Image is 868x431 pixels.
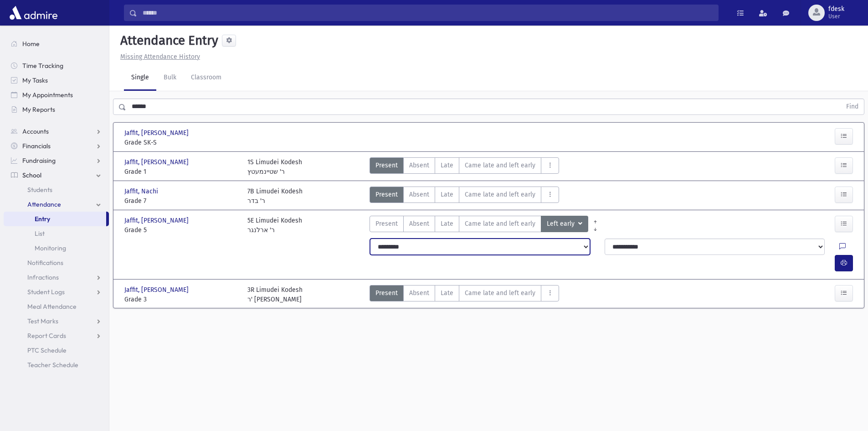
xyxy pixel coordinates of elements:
[22,171,41,179] span: School
[4,241,109,255] a: Monitoring
[22,91,73,99] span: My Appointments
[4,124,109,139] a: Accounts
[124,285,190,295] span: Jaffit, [PERSON_NAME]
[22,62,63,70] span: Time Tracking
[828,13,844,20] span: User
[7,4,60,22] img: AdmirePro
[370,285,559,304] div: AttTypes
[124,187,160,196] span: Jaffit, Nachi
[4,226,109,241] a: List
[370,157,559,177] div: AttTypes
[409,190,429,199] span: Absent
[409,219,429,228] span: Absent
[4,168,109,182] a: School
[35,229,45,238] span: List
[124,196,238,206] span: Grade 7
[124,216,190,225] span: Jaffit, [PERSON_NAME]
[22,127,49,135] span: Accounts
[124,167,238,177] span: Grade 1
[4,358,109,372] a: Teacher Schedule
[22,40,40,48] span: Home
[27,200,61,208] span: Attendance
[4,139,109,153] a: Financials
[124,295,238,304] span: Grade 3
[35,244,66,252] span: Monitoring
[4,58,109,73] a: Time Tracking
[4,255,109,270] a: Notifications
[375,161,398,170] span: Present
[27,288,65,296] span: Student Logs
[4,328,109,343] a: Report Cards
[4,36,109,51] a: Home
[27,273,59,281] span: Infractions
[4,285,109,299] a: Student Logs
[27,317,58,325] span: Test Marks
[117,53,200,61] a: Missing Attendance History
[4,299,109,314] a: Meal Attendance
[441,219,453,228] span: Late
[124,65,156,91] a: Single
[22,76,48,84] span: My Tasks
[4,197,109,212] a: Attendance
[247,157,302,177] div: 1S Limudei Kodesh ר' שטיינמעטץ
[35,215,50,223] span: Entry
[124,128,190,138] span: Jaffit, [PERSON_NAME]
[247,285,303,304] div: 3R Limudei Kodesh ר' [PERSON_NAME]
[137,5,718,21] input: Search
[124,138,238,147] span: Grade SK-S
[441,190,453,199] span: Late
[22,156,56,165] span: Fundraising
[370,216,588,235] div: AttTypes
[4,343,109,358] a: PTC Schedule
[541,216,588,232] button: Left early
[27,302,77,311] span: Meal Attendance
[27,186,52,194] span: Students
[22,105,55,114] span: My Reports
[465,219,535,228] span: Came late and left early
[4,102,109,117] a: My Reports
[27,361,78,369] span: Teacher Schedule
[27,332,66,340] span: Report Cards
[4,88,109,102] a: My Appointments
[184,65,229,91] a: Classroom
[375,288,398,298] span: Present
[375,219,398,228] span: Present
[828,5,844,13] span: fdesk
[247,216,302,235] div: 5E Limudei Kodesh ר' ארלנגר
[22,142,51,150] span: Financials
[547,219,576,229] span: Left early
[120,53,200,61] u: Missing Attendance History
[465,190,535,199] span: Came late and left early
[4,73,109,88] a: My Tasks
[117,33,218,48] h5: Attendance Entry
[370,187,559,206] div: AttTypes
[465,161,535,170] span: Came late and left early
[4,153,109,168] a: Fundraising
[409,161,429,170] span: Absent
[247,187,303,206] div: 7B Limudei Kodesh ר' בדר
[465,288,535,298] span: Came late and left early
[409,288,429,298] span: Absent
[841,99,864,114] button: Find
[441,288,453,298] span: Late
[124,157,190,167] span: Jaffit, [PERSON_NAME]
[124,225,238,235] span: Grade 5
[4,212,106,226] a: Entry
[4,182,109,197] a: Students
[27,259,63,267] span: Notifications
[4,270,109,285] a: Infractions
[441,161,453,170] span: Late
[27,346,67,354] span: PTC Schedule
[4,314,109,328] a: Test Marks
[156,65,184,91] a: Bulk
[375,190,398,199] span: Present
